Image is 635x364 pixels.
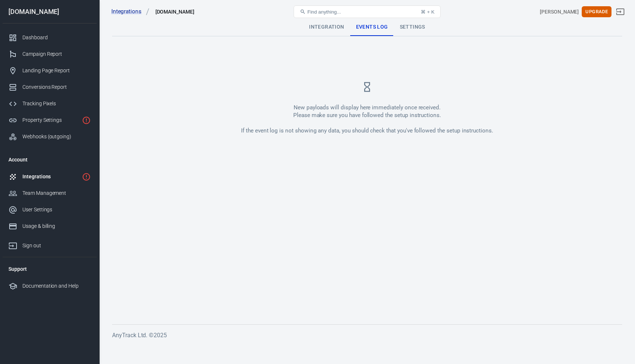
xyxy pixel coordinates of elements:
a: Webhooks (outgoing) [3,128,97,145]
div: Tracking Pixels [22,100,91,108]
div: [DOMAIN_NAME] [3,8,97,15]
button: Find anything...⌘ + K [294,6,441,18]
a: Landing Page Report [3,62,97,79]
svg: 1 networks not verified yet [82,172,91,181]
div: Events Log [350,18,394,36]
svg: Property is not installed yet [82,116,91,125]
a: Dashboard [3,29,97,46]
h6: AnyTrack Ltd. © 2025 [112,331,622,340]
div: Conversions Report [22,83,91,91]
a: User Settings [3,201,97,218]
div: New payloads will display here immediately once received. Please make sure you have followed the ... [241,104,493,135]
div: Integrations [22,173,79,181]
div: Documentation and Help [22,282,91,290]
div: Integration [303,18,350,36]
div: Property Settings [22,116,79,124]
div: Settings [394,18,431,36]
li: Support [3,260,97,278]
div: User Settings [22,206,91,214]
div: ⌘ + K [421,9,434,15]
a: Sign out [611,3,629,21]
div: Team Management [22,189,91,197]
a: Integrations [3,168,97,185]
li: Account [3,151,97,168]
div: Landing Page Report [22,67,91,74]
div: Webhooks (outgoing) [22,133,91,141]
a: Team Management [3,185,97,201]
div: Usage & billing [22,222,91,230]
a: Conversions Report [3,79,97,95]
a: Sign out [3,234,97,254]
div: Sign out [22,242,91,250]
a: Integrations [111,8,150,15]
div: Systeme.io [155,8,194,15]
a: Tracking Pixels [3,95,97,112]
div: Account id: VicIO3n3 [540,8,579,16]
div: Dashboard [22,34,91,41]
a: Usage & billing [3,218,97,234]
span: Find anything... [307,9,341,15]
a: Property Settings [3,112,97,128]
div: Campaign Report [22,50,91,58]
button: Upgrade [582,6,611,18]
a: Campaign Report [3,46,97,62]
